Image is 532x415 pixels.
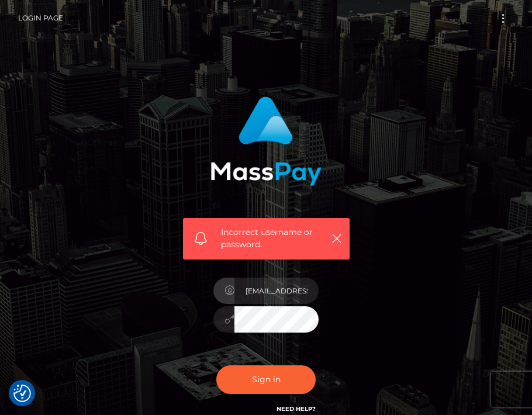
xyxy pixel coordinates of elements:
[18,6,63,30] a: Login Page
[492,11,514,26] button: Toggle navigation
[221,226,325,251] span: Incorrect username or password.
[277,405,316,413] a: Need Help?
[13,385,31,402] button: Consent Preferences
[234,278,319,304] input: Username...
[216,365,316,394] button: Sign in
[13,385,31,402] img: Revisit consent button
[210,96,322,186] img: MassPay Login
